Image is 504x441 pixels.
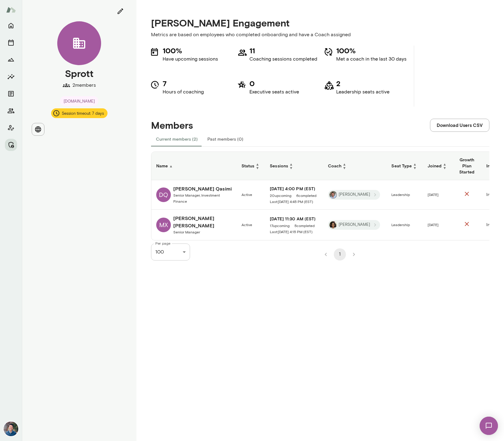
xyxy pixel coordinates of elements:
[296,193,316,198] a: 6completed
[294,223,315,228] span: 5 completed
[72,82,96,89] p: 2 members
[335,192,374,198] span: [PERSON_NAME]
[336,88,389,96] p: Leadership seats active
[270,223,290,228] a: 17upcoming
[156,218,171,232] div: MX
[169,164,173,168] span: ▲
[334,248,346,261] button: page 1
[413,166,417,170] span: ▼
[173,230,200,234] span: Senior Manager
[163,79,204,88] h5: 7
[270,186,318,192] a: [DATE] 4:00 PM (EST)
[163,88,204,96] p: Hours of coaching
[5,88,17,100] button: Documents
[5,105,17,117] button: Members
[328,162,382,170] h6: Coach
[173,215,232,229] h6: [PERSON_NAME] [PERSON_NAME]
[241,222,252,227] span: Active
[249,79,299,88] h5: 0
[5,71,17,83] button: Insights
[249,55,317,63] p: Coaching sessions completed
[151,243,190,261] div: 100
[5,139,17,151] button: Manage
[428,222,439,227] span: [DATE]
[58,110,107,117] span: Session timeout: 7 days
[156,187,171,202] div: DQ
[335,222,374,228] span: [PERSON_NAME]
[296,193,316,198] span: 6 completed
[270,162,318,170] h6: Sessions
[270,216,318,222] a: [DATE] 11:30 AM (EST)
[190,243,489,261] div: pagination
[256,162,259,166] span: ▲
[413,162,417,166] span: ▲
[391,162,418,170] h6: Seat Type
[156,185,232,205] a: DQ[PERSON_NAME] QasimiSenior Manager, Investment Finance
[5,19,17,32] button: Home
[65,68,93,79] h4: Sprott
[330,191,337,198] img: David Sferlazza
[151,119,193,131] h4: Members
[5,54,17,66] button: Growth Plan
[249,88,299,96] p: Executive seats active
[270,199,318,204] a: Last:[DATE] 4:45 PM (EST)
[5,37,17,49] button: Sessions
[163,55,218,63] p: Have upcoming sessions
[241,162,260,170] h6: Status
[256,166,259,170] span: ▼
[173,193,220,203] span: Senior Manager, Investment Finance
[151,132,203,146] button: Current members (2)
[270,229,318,234] a: Last:[DATE] 4:15 PM (EST)
[294,223,315,228] a: 5completed
[4,422,18,436] img: Alex Yu
[270,223,290,228] span: 17 upcoming
[328,190,380,200] div: David Sferlazza[PERSON_NAME]
[391,192,410,197] span: Leadership
[289,162,293,166] span: ▲
[328,220,380,230] div: Cheryl Mills[PERSON_NAME]
[249,46,317,55] h5: 11
[270,199,313,204] span: Last: [DATE] 4:45 PM (EST)
[114,5,127,18] button: edit
[203,132,248,146] button: Past members (0)
[151,17,489,29] h4: [PERSON_NAME] Engagement
[319,248,361,261] nav: pagination navigation
[336,55,407,63] p: Met a coach in the last 30 days
[343,162,346,166] span: ▲
[443,162,446,166] span: ▲
[241,192,252,197] span: Active
[163,46,218,55] h5: 100%
[330,221,337,229] img: Cheryl Mills
[151,31,489,38] p: Metrics are based on employees who completed onboarding and have a Coach assigned
[155,241,171,246] label: Per page
[270,193,291,198] span: 20 upcoming
[6,4,16,16] img: Mento
[173,185,232,192] h6: [PERSON_NAME] Qasimi
[430,119,489,131] button: Download Users CSV
[443,166,446,170] span: ▼
[343,166,346,170] span: ▼
[156,215,232,235] a: MX[PERSON_NAME] [PERSON_NAME]Senior Manager
[289,166,293,170] span: ▼
[391,222,410,227] span: Leadership
[270,193,291,198] a: 20upcoming
[457,157,477,175] h6: Growth Plan Started
[60,98,98,104] span: [DOMAIN_NAME]
[270,229,312,234] span: Last: [DATE] 4:15 PM (EST)
[428,162,447,170] h6: Joined
[5,122,17,134] button: Client app
[336,46,407,55] h5: 100%
[156,163,232,169] h6: Name
[336,79,389,88] h5: 2
[428,192,439,197] span: [DATE]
